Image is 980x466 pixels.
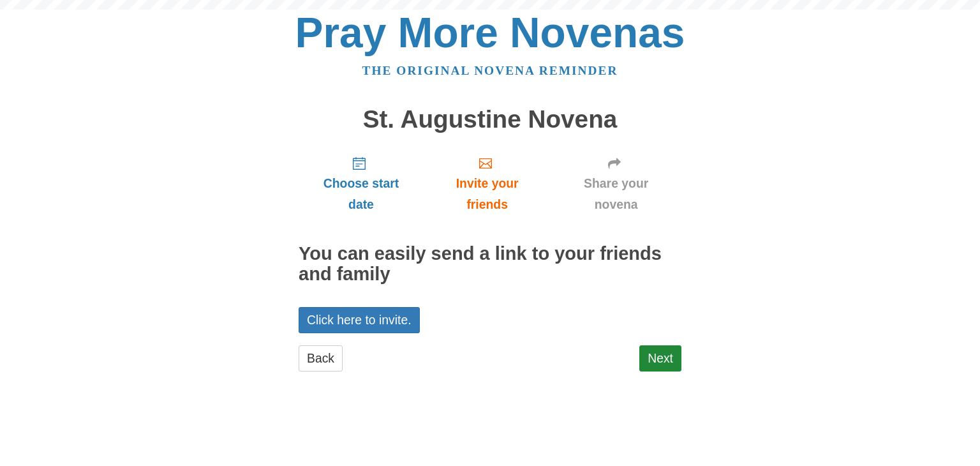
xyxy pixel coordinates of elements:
[295,9,685,56] a: Pray More Novenas
[311,173,411,215] span: Choose start date
[551,146,681,222] a: Share your novena
[299,244,681,285] h2: You can easily send a link to your friends and family
[299,146,424,222] a: Choose start date
[299,307,420,333] a: Click here to invite.
[436,173,538,215] span: Invite your friends
[639,345,681,372] a: Next
[563,173,669,215] span: Share your novena
[362,64,618,77] a: The original novena reminder
[299,345,343,372] a: Back
[424,146,551,222] a: Invite your friends
[299,106,681,133] h1: St. Augustine Novena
